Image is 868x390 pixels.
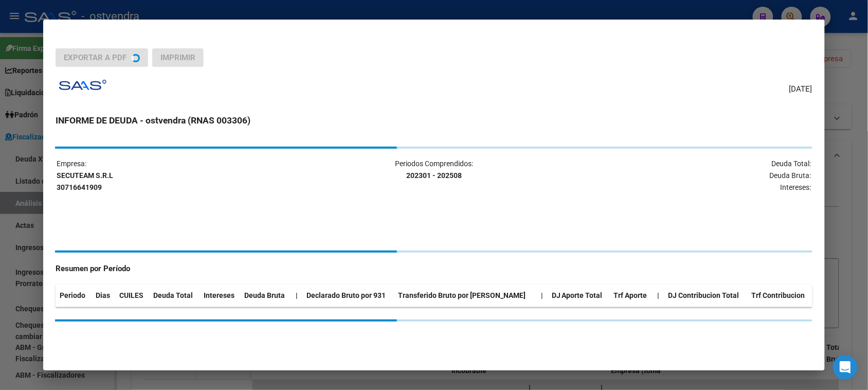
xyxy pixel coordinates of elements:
th: Dias [92,285,115,307]
th: Periodo [56,285,91,307]
h3: INFORME DE DEUDA - ostvendra (RNAS 003306) [56,114,812,127]
th: DJ Contribucion Total [664,285,748,307]
p: Empresa: [57,158,308,193]
button: Exportar a PDF [56,48,148,67]
button: Imprimir [152,48,204,67]
p: Deuda Total: Deuda Bruta: Intereses: [560,158,811,193]
th: Trf Aporte [610,285,654,307]
th: | [537,285,548,307]
span: [DATE] [789,83,812,95]
strong: SECUTEAM S.R.L 30716641909 [57,171,113,191]
th: Intereses [200,285,241,307]
th: CUILES [115,285,149,307]
th: Deuda Bruta [241,285,292,307]
th: Transferido Bruto por [PERSON_NAME] [394,285,537,307]
th: Trf Contribucion [747,285,812,307]
th: Declarado Bruto por 931 [302,285,394,307]
p: Periodos Comprendidos: [309,158,559,182]
span: Imprimir [160,53,195,62]
h4: Resumen por Período [56,263,812,275]
strong: 202301 - 202508 [406,171,462,180]
th: Deuda Total [149,285,200,307]
th: | [654,285,664,307]
th: | [292,285,302,307]
span: Exportar a PDF [64,53,126,62]
th: DJ Aporte Total [548,285,610,307]
div: Open Intercom Messenger [833,355,858,380]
